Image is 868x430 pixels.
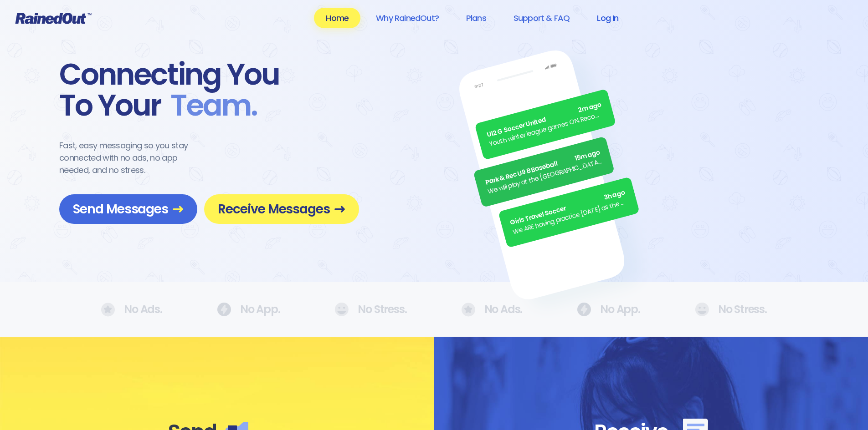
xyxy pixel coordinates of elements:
[509,188,627,228] div: Girls Travel Soccer
[462,303,475,317] img: No Ads.
[217,303,231,316] img: No Ads.
[484,147,601,187] div: Park & Rec U9 B Baseball
[577,303,640,316] div: No App.
[454,8,498,28] a: Plans
[101,303,115,317] img: No Ads.
[334,303,349,316] img: No Ads.
[334,303,406,316] div: No Stress.
[59,59,359,121] div: Connecting You To Your
[486,100,603,140] div: U12 G Soccer United
[59,194,197,224] a: Send Messages
[512,197,629,237] div: We ARE having practice [DATE] as the sun is finally out.
[161,90,257,121] span: Team .
[488,109,606,149] div: Youth winter league games ON. Recommend running shoes/sneakers for players as option for footwear.
[59,139,205,176] div: Fast, easy messaging so you stay connected with no ads, no app needed, and no stress.
[487,157,604,197] div: We will play at the [GEOGRAPHIC_DATA]. Wear white, be at the field by 5pm.
[574,147,601,163] span: 15m ago
[101,303,162,317] div: No Ads.
[585,8,630,28] a: Log In
[577,100,603,116] span: 2m ago
[695,303,709,316] img: No Ads.
[577,303,591,316] img: No Ads.
[462,303,523,317] div: No Ads.
[218,201,345,217] span: Receive Messages
[695,303,767,316] div: No Stress.
[502,8,581,28] a: Support & FAQ
[314,8,360,28] a: Home
[364,8,451,28] a: Why RainedOut?
[603,188,626,203] span: 3h ago
[204,194,359,224] a: Receive Messages
[73,201,184,217] span: Send Messages
[217,303,280,316] div: No App.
